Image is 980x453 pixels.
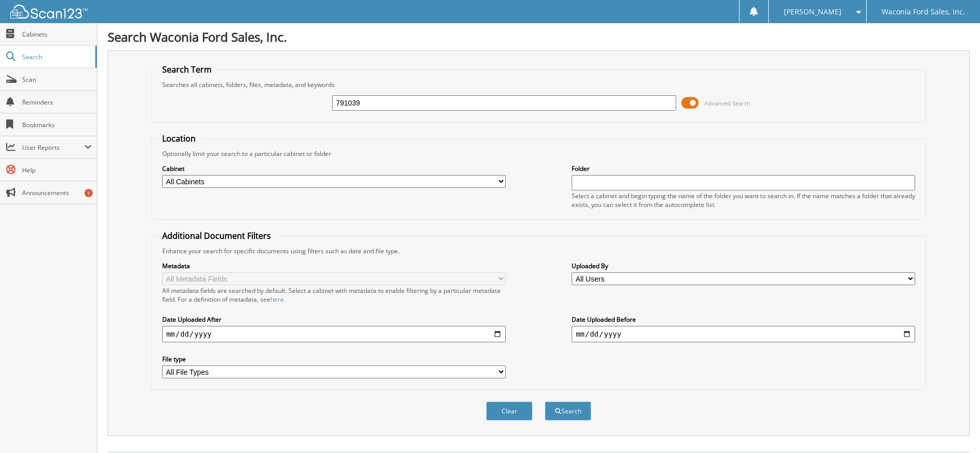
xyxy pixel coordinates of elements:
[22,188,92,197] span: Announcements
[572,262,915,270] label: Uploaded By
[157,230,276,241] legend: Additional Document Filters
[157,247,921,255] div: Enhance your search for specific documents using filters such as date and file type.
[22,166,92,175] span: Help
[162,315,506,324] label: Date Uploaded After
[545,402,591,421] button: Search
[157,80,921,89] div: Searches all cabinets, folders, files, metadata, and keywords
[22,53,90,61] span: Search
[486,402,532,421] button: Clear
[22,30,92,39] span: Cabinets
[22,143,84,152] span: User Reports
[162,286,506,304] div: All metadata fields are searched by default. Select a cabinet with metadata to enable filtering b...
[572,164,915,173] label: Folder
[84,189,93,197] div: 1
[882,9,965,15] span: Waconia Ford Sales, Inc.
[162,355,506,363] label: File type
[162,326,506,342] input: start
[162,262,506,270] label: Metadata
[157,133,201,144] legend: Location
[108,28,970,45] h1: Search Waconia Ford Sales, Inc.
[157,64,217,75] legend: Search Term
[10,5,88,19] img: scan123-logo-white.svg
[22,120,92,129] span: Bookmarks
[162,164,506,173] label: Cabinet
[704,99,750,107] span: Advanced Search
[270,295,284,304] a: here
[22,75,92,84] span: Scan
[22,98,92,107] span: Reminders
[572,315,915,324] label: Date Uploaded Before
[157,149,921,158] div: Optionally limit your search to a particular cabinet or folder
[572,326,915,342] input: end
[784,9,841,15] span: [PERSON_NAME]
[572,191,915,209] div: Select a cabinet and begin typing the name of the folder you want to search in. If the name match...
